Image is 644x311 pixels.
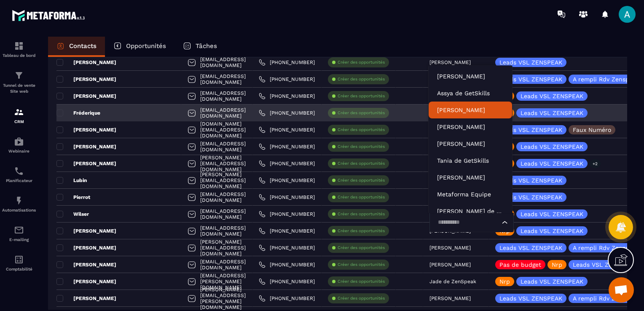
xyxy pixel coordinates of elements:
p: A rempli Rdv Zenspeak [573,76,639,82]
p: Créer des opportunités [338,262,385,268]
p: Leads VSL ZENSPEAK [521,110,583,116]
p: Créer des opportunités [338,110,385,116]
p: Leads VSL ZENSPEAK [499,127,562,133]
p: [PERSON_NAME] [56,93,116,99]
p: Leads VSL ZENSPEAK [499,194,562,200]
a: [PHONE_NUMBER] [259,295,315,302]
a: [PHONE_NUMBER] [259,211,315,217]
p: Nrp [499,279,510,284]
p: Faux Numéro [573,127,611,133]
p: CRM [2,119,36,124]
p: Leads VSL ZENSPEAK [499,177,562,183]
p: Frédéric GUEYE [437,139,504,148]
a: schedulerschedulerPlanificateur [2,160,36,189]
p: [PERSON_NAME] [56,278,116,285]
p: Créer des opportunités [338,279,385,284]
a: accountantaccountantComptabilité [2,248,36,278]
p: Tunnel de vente Site web [2,83,36,94]
p: Wilser [56,211,89,217]
p: Webinaire [2,149,36,153]
p: Fréderique [56,110,100,116]
p: [PERSON_NAME] [56,160,116,167]
p: Leads VSL ZENSPEAK [521,228,583,234]
a: [PHONE_NUMBER] [259,244,315,251]
p: Tania de GetSkills [437,156,504,165]
p: Créer des opportunités [338,144,385,150]
img: scheduler [14,166,24,176]
div: Ouvrir le chat [609,277,634,303]
p: [PERSON_NAME] [56,228,116,234]
p: Comptabilité [2,267,36,271]
p: Stéphane WALLY [437,72,504,80]
a: [PHONE_NUMBER] [259,177,315,184]
img: automations [14,137,24,147]
p: Créer des opportunités [338,161,385,166]
p: Leads VSL ZENSPEAK [521,144,583,150]
img: automations [14,196,24,206]
a: [PHONE_NUMBER] [259,261,315,268]
p: [PERSON_NAME] [56,76,116,83]
p: Créer des opportunités [338,295,385,301]
p: Jade de ZenSpeak [429,279,476,284]
p: A rempli Rdv Zenspeak [573,245,639,251]
img: accountant [14,255,24,265]
p: Créer des opportunités [338,59,385,65]
p: [PERSON_NAME] [56,59,116,66]
a: formationformationTunnel de vente Site web [2,64,36,101]
p: Créer des opportunités [338,211,385,217]
p: Opportunités [126,42,166,50]
img: formation [14,70,24,80]
p: A rempli Rdv Zenspeak [573,295,639,301]
p: Créer des opportunités [338,177,385,183]
p: Leads VSL ZENSPEAK [521,161,583,166]
a: [PHONE_NUMBER] [259,143,315,150]
p: [PERSON_NAME] [56,244,116,251]
p: Assya de GetSkills [437,89,504,97]
a: [PHONE_NUMBER] [259,278,315,285]
p: Créer des opportunités [338,228,385,234]
p: Nrp [499,228,510,234]
p: Créer des opportunités [338,76,385,82]
a: [PHONE_NUMBER] [259,110,315,116]
p: Créer des opportunités [338,245,385,251]
img: logo [12,8,88,23]
p: Léna MAIREY [437,106,504,114]
a: [PHONE_NUMBER] [259,194,315,201]
div: Search for option [429,213,514,232]
p: Leads VSL ZENSPEAK [499,245,562,251]
p: [PERSON_NAME] [429,59,471,65]
p: [PERSON_NAME] [429,262,471,268]
img: formation [14,107,24,117]
p: Leads VSL ZENSPEAK [521,279,583,284]
p: [PERSON_NAME] [429,245,471,251]
p: Leads VSL ZENSPEAK [521,211,583,217]
p: Marilyne de Getskills [437,207,504,215]
a: automationsautomationsAutomatisations [2,189,36,219]
p: Nrp [552,262,562,268]
a: formationformationTableau de bord [2,35,36,64]
p: E-mailing [2,237,36,242]
a: [PHONE_NUMBER] [259,126,315,133]
p: Pas de budget [499,262,541,268]
p: [PERSON_NAME] [56,295,116,302]
p: Pierrot [56,194,90,201]
p: Créer des opportunités [338,127,385,133]
p: Lubin [56,177,87,184]
p: Metaforma Equipe [437,190,504,198]
a: [PHONE_NUMBER] [259,76,315,83]
img: email [14,225,24,235]
p: [PERSON_NAME] [56,143,116,150]
p: +2 [590,159,601,168]
p: Leads VSL ZENSPEAK [573,262,636,268]
p: [PERSON_NAME] [429,295,471,301]
a: emailemailE-mailing [2,219,36,248]
p: Nizar NCHIOUA [437,123,504,131]
a: [PHONE_NUMBER] [259,93,315,99]
a: Contacts [48,37,105,57]
p: Tableau de bord [2,53,36,58]
p: Automatisations [2,208,36,212]
a: Tâches [174,37,225,57]
p: Tâches [196,42,217,50]
p: [PERSON_NAME] [56,126,116,133]
p: Leads VSL ZENSPEAK [499,76,562,82]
